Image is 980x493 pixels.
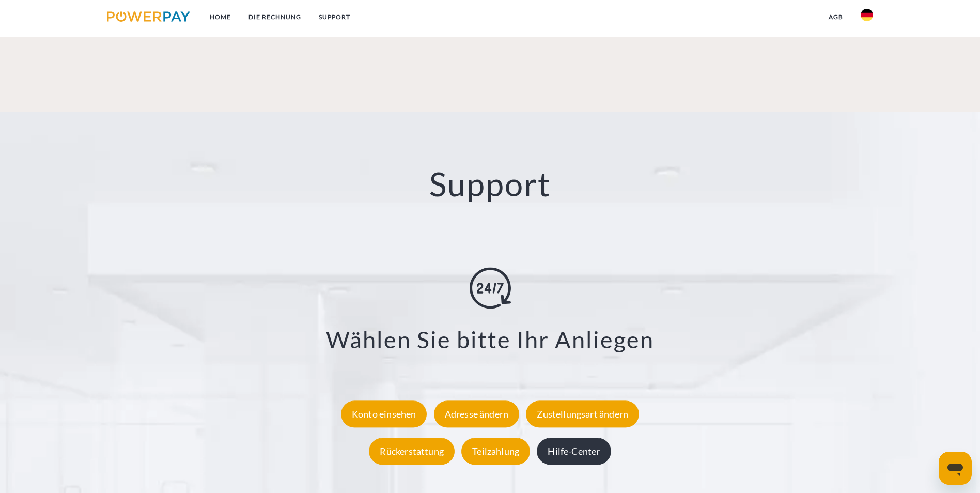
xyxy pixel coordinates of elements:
[939,452,972,485] iframe: Schaltfläche zum Öffnen des Messaging-Fensters
[470,268,511,309] img: online-shopping.svg
[107,11,190,22] img: logo-powerpay.svg
[523,408,642,420] a: Zustellungsart ändern
[820,8,852,26] a: agb
[338,408,430,420] a: Konto einsehen
[526,400,639,427] div: Zustellungsart ändern
[240,8,310,26] a: DIE RECHNUNG
[534,445,613,457] a: Hilfe-Center
[369,438,455,465] div: Rückerstattung
[49,164,931,205] h2: Support
[62,326,918,355] h3: Wählen Sie bitte Ihr Anliegen
[861,9,873,21] img: de
[459,445,533,457] a: Teilzahlung
[310,8,359,26] a: SUPPORT
[431,408,522,420] a: Adresse ändern
[341,400,427,427] div: Konto einsehen
[537,438,611,465] div: Hilfe-Center
[366,445,457,457] a: Rückerstattung
[434,400,520,427] div: Adresse ändern
[461,438,530,465] div: Teilzahlung
[201,8,240,26] a: Home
